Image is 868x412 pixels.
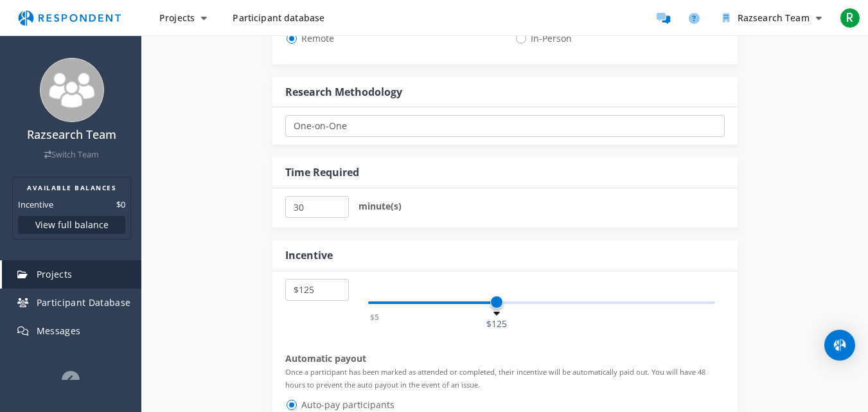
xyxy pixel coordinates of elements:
[738,12,810,24] span: Razsearch Team
[37,296,131,309] span: Participant Database
[285,85,402,100] div: Research Methodology
[8,129,135,141] h4: Razsearch Team
[40,58,104,122] img: team_avatar_256.png
[285,352,366,364] strong: Automatic payout
[159,12,195,24] span: Projects
[285,31,334,46] span: Remote
[484,317,509,331] span: $125
[359,196,402,217] label: minute(s)
[44,149,99,160] a: Switch Team
[824,330,855,361] div: Open Intercom Messenger
[12,177,131,240] section: Balance summary
[840,8,860,28] span: R
[37,268,73,280] span: Projects
[285,165,359,180] div: Time Required
[837,6,863,30] button: R
[18,216,125,234] button: View full balance
[682,5,707,31] a: Help and support
[37,325,81,337] span: Messages
[285,367,705,390] small: Once a participant has been marked as attended or completed, their incentive will be automaticall...
[116,198,125,211] dd: $0
[233,12,324,24] span: Participant database
[713,6,832,30] button: Razsearch Team
[222,6,335,30] a: Participant database
[515,31,572,46] span: In-Person
[149,6,217,30] button: Projects
[18,198,53,211] dt: Incentive
[285,248,333,263] div: Incentive
[18,183,125,193] h2: AVAILABLE BALANCES
[651,5,677,31] a: Message participants
[368,311,381,323] span: $5
[10,6,128,30] img: respondent-logo.png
